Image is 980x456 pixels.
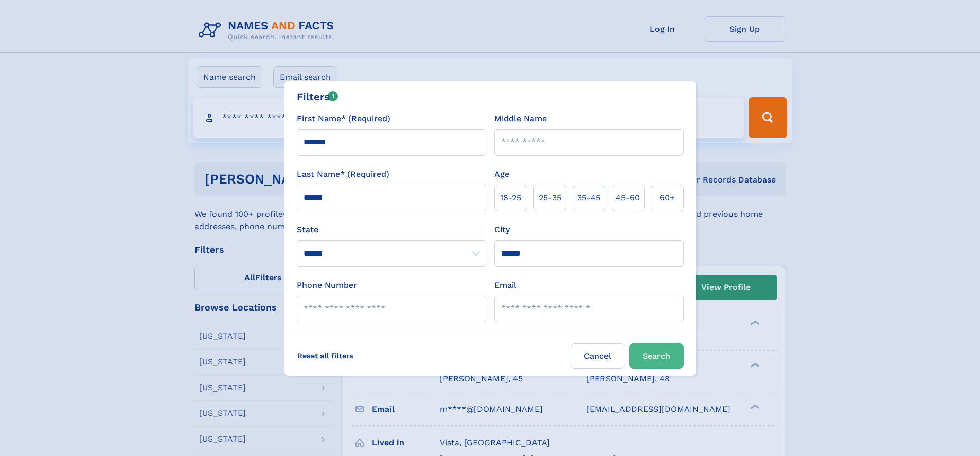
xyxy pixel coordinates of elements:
[297,224,486,236] label: State
[494,113,547,125] label: Middle Name
[500,192,521,204] span: 18‑25
[494,279,516,291] label: Email
[297,113,390,125] label: First Name* (Required)
[629,343,684,369] button: Search
[660,192,675,204] span: 60+
[494,168,509,180] label: Age
[616,192,640,204] span: 45‑60
[494,224,510,236] label: City
[297,89,338,104] div: Filters
[539,192,561,204] span: 25‑35
[577,192,600,204] span: 35‑45
[291,343,360,368] label: Reset all filters
[297,168,389,180] label: Last Name* (Required)
[571,343,625,369] label: Cancel
[297,279,357,291] label: Phone Number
